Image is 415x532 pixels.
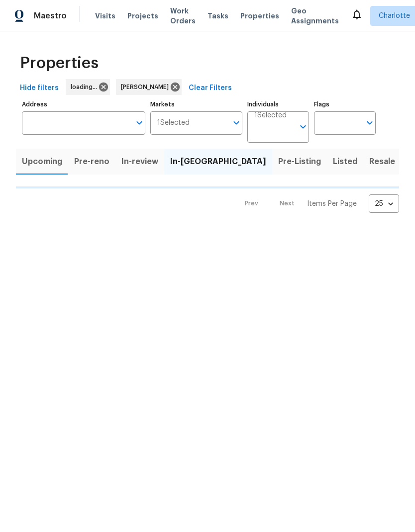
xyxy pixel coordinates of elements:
span: Pre-Listing [278,155,321,169]
span: Maestro [34,11,67,21]
button: Hide filters [16,79,63,97]
span: Clear Filters [189,82,232,94]
label: Individuals [247,101,309,107]
button: Open [296,120,310,134]
label: Address [22,101,145,107]
span: In-[GEOGRAPHIC_DATA] [170,155,266,169]
span: Resale [369,155,395,169]
span: Upcoming [22,155,62,169]
button: Clear Filters [185,79,236,97]
span: Properties [240,11,279,21]
span: Properties [20,58,99,68]
span: [PERSON_NAME] [121,82,173,92]
span: Visits [95,11,115,21]
div: loading... [66,79,110,95]
button: Open [363,116,377,130]
span: Tasks [207,12,228,19]
p: Items Per Page [307,199,357,209]
span: In-review [121,155,158,169]
span: Work Orders [170,6,196,26]
span: Charlotte [379,11,410,21]
div: [PERSON_NAME] [116,79,182,95]
label: Markets [150,101,243,107]
button: Open [229,116,243,130]
button: Open [132,116,146,130]
span: Pre-reno [74,155,109,169]
span: Hide filters [20,82,59,94]
span: loading... [71,82,101,92]
span: 1 Selected [157,119,190,127]
div: 25 [369,191,399,217]
span: Geo Assignments [291,6,339,26]
span: 1 Selected [254,111,287,120]
nav: Pagination Navigation [235,194,399,213]
span: Projects [127,11,158,21]
label: Flags [314,101,376,107]
span: Listed [333,155,357,169]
